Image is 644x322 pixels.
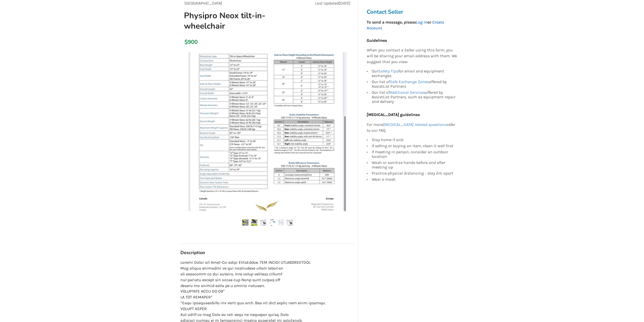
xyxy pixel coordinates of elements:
[371,79,457,89] div: Our list of offered by AssistList Partners
[184,39,187,46] div: $900
[184,1,222,6] span: [GEOGRAPHIC_DATA]
[383,122,447,127] a: [MEDICAL_DATA] related questions
[371,89,457,104] div: Our list of offered by AssistList Partners, such as equipment repair and delivery
[180,250,354,256] h3: Description
[371,149,457,160] div: If meeting in person, consider an outdoor location
[371,143,457,149] div: If selling or buying an item, clean it well first
[260,219,266,226] img: physipro neox tilt-in-wheelchair-wheelchair-mobility-maple ridge-assistlist-listing
[315,1,339,6] span: Last Updated
[371,176,457,182] div: Wear a mask
[180,10,300,31] h1: Physipro Neox tilt-in-wheelchair
[378,69,398,73] a: Safety Tips
[366,38,387,43] b: Guidelines
[269,219,275,226] img: physipro neox tilt-in-wheelchair-wheelchair-mobility-maple ridge-assistlist-listing
[366,20,444,30] strong: To send a message, please or
[416,20,427,25] a: Log In
[286,219,293,226] img: physipro neox tilt-in-wheelchair-wheelchair-mobility-maple ridge-assistlist-listing
[371,160,457,170] div: Wash or sanitize hands before and after meeting up
[366,122,457,134] p: For more refer to our FAQ
[371,170,457,176] div: Practice physical distancing - stay 2m apart
[389,90,425,95] a: Additional Services
[366,112,420,117] b: [MEDICAL_DATA] guidelines
[371,138,457,143] div: Stay home if sick
[242,219,248,226] img: physipro neox tilt-in-wheelchair-wheelchair-mobility-maple ridge-assistlist-listing
[389,79,429,84] a: Safe Exchange Zones
[371,69,457,79] div: Our for email and equipment exchanges
[366,8,460,15] h3: Contact Seller
[251,219,257,226] img: physipro neox tilt-in-wheelchair-wheelchair-mobility-maple ridge-assistlist-listing
[366,48,457,65] p: When you contact a Seller using this form, you will be sharing your email address with them. We s...
[339,1,350,6] span: [DATE]
[278,219,284,226] img: physipro neox tilt-in-wheelchair-wheelchair-mobility-maple ridge-assistlist-listing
